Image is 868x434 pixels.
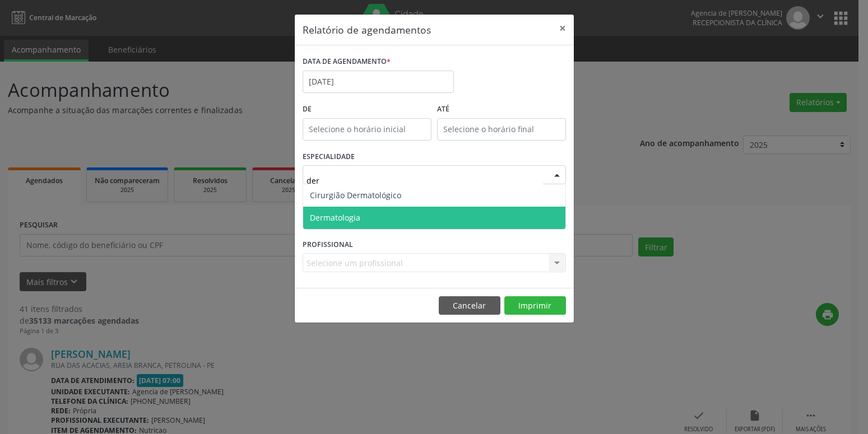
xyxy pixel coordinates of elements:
[303,101,431,118] label: De
[310,212,360,223] span: Dermatologia
[504,296,566,315] button: Imprimir
[303,53,391,71] label: DATA DE AGENDAMENTO
[303,118,431,141] input: Selecione o horário inicial
[303,236,353,253] label: PROFISSIONAL
[551,15,574,42] button: Close
[437,101,566,118] label: ATÉ
[303,148,355,166] label: ESPECIALIDADE
[303,22,431,37] h5: Relatório de agendamentos
[437,118,566,141] input: Selecione o horário final
[307,169,543,192] input: Seleciona uma especialidade
[303,71,454,93] input: Selecione uma data ou intervalo
[439,296,500,315] button: Cancelar
[310,190,401,200] span: Cirurgião Dermatológico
